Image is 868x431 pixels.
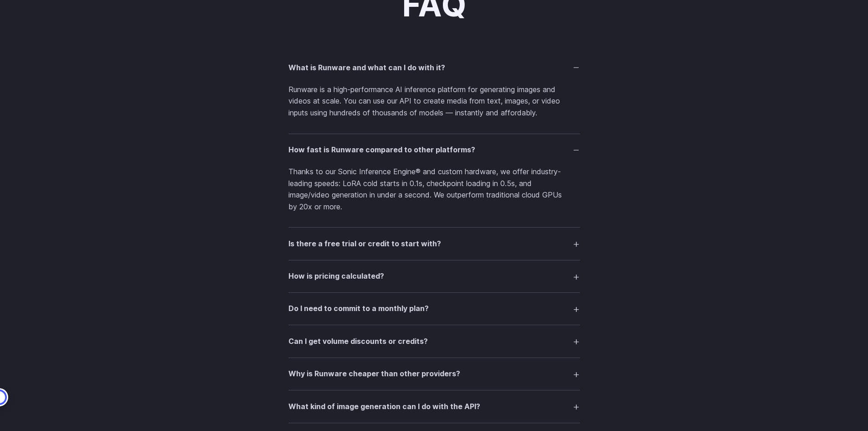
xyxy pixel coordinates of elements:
[288,59,580,76] summary: What is Runware and what can I do with it?
[288,336,428,348] h3: Can I get volume discounts or credits?
[288,303,429,315] h3: Do I need to commit to a monthly plan?
[288,62,445,74] h3: What is Runware and what can I do with it?
[288,368,460,380] h3: Why is Runware cheaper than other providers?
[288,141,580,159] summary: How fast is Runware compared to other platforms?
[288,365,580,383] summary: Why is Runware cheaper than other providers?
[288,398,580,415] summary: What kind of image generation can I do with the API?
[288,235,580,252] summary: Is there a free trial or credit to start with?
[288,300,580,317] summary: Do I need to commit to a monthly plan?
[288,332,580,350] summary: Can I get volume discounts or credits?
[288,84,580,119] p: Runware is a high-performance AI inference platform for generating images and videos at scale. Yo...
[288,238,441,250] h3: Is there a free trial or credit to start with?
[288,270,384,282] h3: How is pricing calculated?
[288,166,580,213] p: Thanks to our Sonic Inference Engine® and custom hardware, we offer industry-leading speeds: LoRA...
[288,268,580,285] summary: How is pricing calculated?
[288,401,480,413] h3: What kind of image generation can I do with the API?
[288,144,475,156] h3: How fast is Runware compared to other platforms?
